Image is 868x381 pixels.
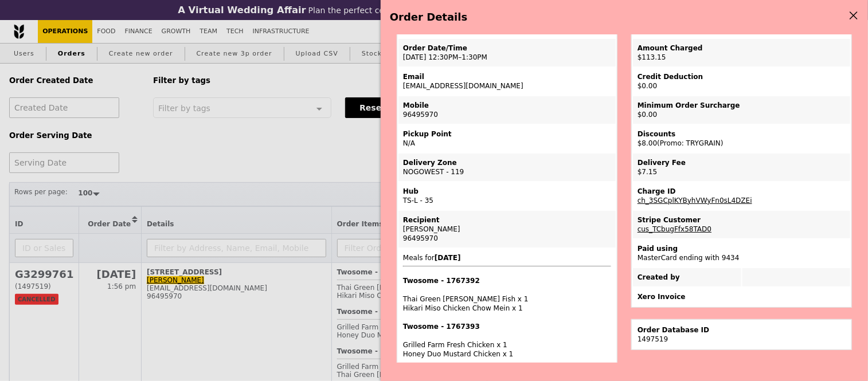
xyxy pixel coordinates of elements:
div: Pickup Point [403,129,611,139]
td: $8.00 [633,125,850,152]
div: Hub [403,187,611,196]
div: Paid using [638,244,846,253]
div: Stripe Customer [638,215,846,225]
div: Delivery Zone [403,158,611,167]
div: Email [403,72,611,81]
td: MasterCard ending with 9434 [633,239,850,267]
div: Amount Charged [638,44,846,53]
div: Recipient [403,215,611,225]
a: cus_TCbugFfx58TAD0 [638,225,711,233]
td: NOGOWEST - 119 [398,154,616,181]
td: N/A [398,125,616,152]
div: Discounts [638,129,846,139]
td: TS-L - 35 [398,182,616,210]
td: $0.00 [633,68,850,95]
div: Charge ID [638,187,846,196]
td: [DATE] 12:30PM–1:30PM [398,39,616,66]
td: $113.15 [633,39,850,66]
div: Order Database ID [638,325,846,335]
div: Grilled Farm Fresh Chicken x 1 Honey Duo Mustard Chicken x 1 [403,322,611,359]
td: 1497519 [633,321,850,348]
span: Order Details [390,11,467,23]
div: [PERSON_NAME] [403,225,611,234]
span: (Promo: TRYGRAIN) [657,139,723,147]
td: [EMAIL_ADDRESS][DOMAIN_NAME] [398,68,616,95]
div: Order Date/Time [403,44,611,53]
h4: Twosome - 1767392 [403,276,611,285]
div: 96495970 [403,234,611,243]
td: 96495970 [398,96,616,124]
div: Mobile [403,101,611,110]
td: $0.00 [633,96,850,124]
div: Created by [638,273,737,282]
div: Delivery Fee [638,158,846,167]
h4: Twosome - 1767393 [403,322,611,331]
b: [DATE] [435,254,461,262]
td: $7.15 [633,154,850,181]
a: ch_3SGCplKYByhVWyFn0sL4DZEi [638,197,752,205]
div: Xero Invoice [638,292,846,301]
div: Thai Green [PERSON_NAME] Fish x 1 Hikari Miso Chicken Chow Mein x 1 [403,276,611,313]
div: Credit Deduction [638,72,846,81]
div: Minimum Order Surcharge [638,101,846,110]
